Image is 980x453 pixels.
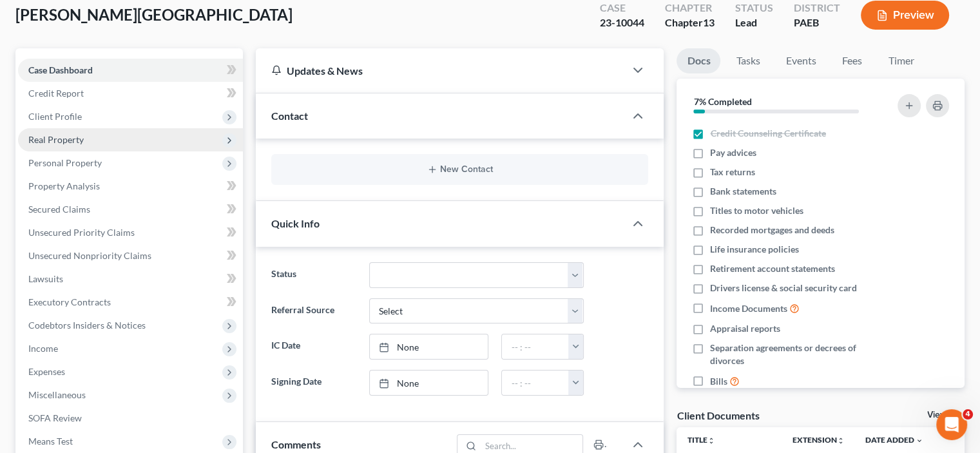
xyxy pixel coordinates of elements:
[502,334,569,359] input: -- : --
[18,59,243,82] a: Case Dashboard
[28,436,73,447] span: Means Test
[710,322,780,335] span: Appraisal reports
[878,48,924,73] a: Timer
[861,1,949,30] button: Preview
[677,48,720,73] a: Docs
[18,267,243,291] a: Lawsuits
[28,204,90,215] span: Secured Claims
[665,15,715,30] div: Chapter
[28,88,84,99] span: Credit Report
[710,302,787,315] span: Income Documents
[28,273,63,284] span: Lawsuits
[28,64,93,75] span: Case Dashboard
[710,224,834,236] span: Recorded mortgages and deeds
[265,262,362,288] label: Status
[28,227,135,238] span: Unsecured Priority Claims
[600,1,644,15] div: Case
[710,375,727,388] span: Bills
[271,64,610,77] div: Updates & News
[265,334,362,360] label: IC Date
[710,127,825,140] span: Credit Counseling Certificate
[28,389,86,400] span: Miscellaneous
[15,5,293,24] span: [PERSON_NAME][GEOGRAPHIC_DATA]
[687,435,715,445] a: Titleunfold_more
[18,291,243,314] a: Executory Contracts
[693,96,751,107] strong: 7% Completed
[837,437,845,445] i: unfold_more
[775,48,826,73] a: Events
[710,204,803,217] span: Titles to motor vehicles
[710,282,857,294] span: Drivers license & social security card
[282,164,638,175] button: New Contact
[370,334,488,359] a: None
[735,15,773,30] div: Lead
[703,16,715,28] span: 13
[707,437,715,445] i: unfold_more
[677,409,759,422] div: Client Documents
[28,343,58,354] span: Income
[725,48,770,73] a: Tasks
[735,1,773,15] div: Status
[710,342,881,367] span: Separation agreements or decrees of divorces
[793,435,845,445] a: Extensionunfold_more
[710,146,756,159] span: Pay advices
[710,262,835,275] span: Retirement account statements
[28,157,102,168] span: Personal Property
[600,15,644,30] div: 23-10044
[28,180,100,191] span: Property Analysis
[18,175,243,198] a: Property Analysis
[502,371,569,395] input: -- : --
[271,438,321,450] span: Comments
[28,134,84,145] span: Real Property
[794,1,840,15] div: District
[18,221,243,244] a: Unsecured Priority Claims
[28,366,65,377] span: Expenses
[710,243,799,256] span: Life insurance policies
[28,250,151,261] span: Unsecured Nonpriority Claims
[18,244,243,267] a: Unsecured Nonpriority Claims
[710,185,776,198] span: Bank statements
[18,407,243,430] a: SOFA Review
[18,198,243,221] a: Secured Claims
[794,15,840,30] div: PAEB
[927,410,959,419] a: View All
[370,371,488,395] a: None
[265,298,362,324] label: Referral Source
[28,111,82,122] span: Client Profile
[936,409,967,440] iframe: Intercom live chat
[831,48,872,73] a: Fees
[665,1,715,15] div: Chapter
[28,412,82,423] span: SOFA Review
[865,435,923,445] a: Date Added expand_more
[265,370,362,396] label: Signing Date
[963,409,973,419] span: 4
[271,217,320,229] span: Quick Info
[28,296,111,307] span: Executory Contracts
[271,110,308,122] span: Contact
[18,82,243,105] a: Credit Report
[710,166,755,178] span: Tax returns
[916,437,923,445] i: expand_more
[28,320,146,331] span: Codebtors Insiders & Notices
